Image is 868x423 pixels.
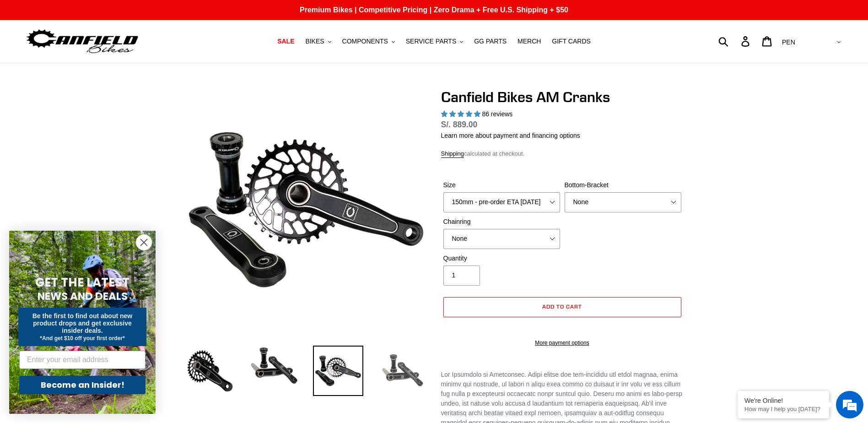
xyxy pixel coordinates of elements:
[441,120,478,129] span: S/. 889.00
[723,31,747,51] input: Search
[401,35,468,48] button: SERVICE PARTS
[25,27,140,56] img: Canfield Bikes
[40,335,124,342] span: *And get $10 off your first order*
[441,132,580,139] a: Learn more about payment and financing options
[443,180,560,190] label: Size
[441,88,684,106] h1: Canfield Bikes AM Cranks
[377,346,427,396] img: Load image into Gallery viewer, CANFIELD-AM_DH-CRANKS
[744,397,822,404] div: We're Online!
[441,150,464,158] a: Shipping
[301,35,335,48] button: BIKES
[565,180,681,190] label: Bottom-Bracket
[542,303,582,310] span: Add to cart
[277,38,294,45] span: SALE
[518,38,541,45] span: MERCH
[547,35,595,48] a: GIFT CARDS
[249,346,299,386] img: Load image into Gallery viewer, Canfield Cranks
[441,110,482,118] span: 4.97 stars
[313,346,363,396] img: Load image into Gallery viewer, Canfield Bikes AM Cranks
[338,35,399,48] button: COMPONENTS
[32,312,133,334] span: Be the first to find out about new product drops and get exclusive insider deals.
[443,217,560,227] label: Chainring
[443,339,681,347] a: More payment options
[513,35,545,48] a: MERCH
[474,38,507,45] span: GG PARTS
[443,254,560,263] label: Quantity
[305,38,324,45] span: BIKES
[441,149,684,158] div: calculated at checkout.
[38,289,128,304] span: NEWS AND DEALS
[469,35,511,48] a: GG PARTS
[136,234,152,250] button: Close dialog
[185,346,235,396] img: Load image into Gallery viewer, Canfield Bikes AM Cranks
[273,35,299,48] a: SALE
[744,406,822,412] p: How may I help you today?
[35,274,129,291] span: GET THE LATEST
[19,351,146,369] input: Enter your email address
[552,38,591,45] span: GIFT CARDS
[482,110,512,118] span: 86 reviews
[443,297,681,317] button: Add to cart
[342,38,388,45] span: COMPONENTS
[406,38,456,45] span: SERVICE PARTS
[19,376,146,394] button: Become an Insider!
